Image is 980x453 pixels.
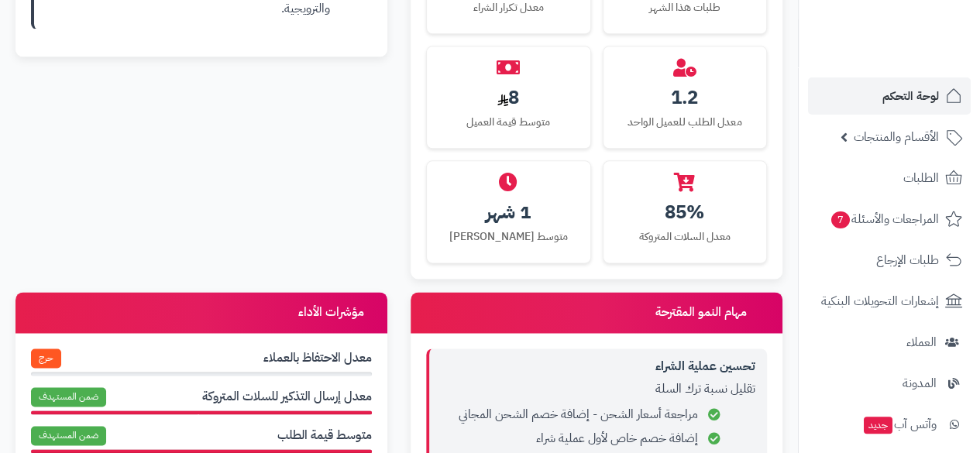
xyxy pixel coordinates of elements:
span: ضمن المستهدف [31,387,106,407]
span: معدل الاحتفاظ بالعملاء [263,349,372,367]
h3: مؤشرات الأداء [298,306,372,320]
div: 8 [438,84,579,111]
div: 1.2 [615,84,755,111]
div: 1 شهر [438,199,579,225]
span: المدونة [903,372,937,394]
a: إشعارات التحويلات البنكية [808,283,971,320]
span: العملاء [906,331,937,353]
li: مراجعة أسعار الشحن - إضافة خصم الشحن المجاني [445,406,724,424]
h4: تحسين عملية الشراء [441,360,755,374]
span: إشعارات التحويلات البنكية [821,290,939,312]
a: وآتس آبجديد [808,406,971,443]
a: الطلبات [808,160,971,197]
span: جديد [864,417,892,434]
li: إضافة خصم خاص لأول عملية شراء [445,430,724,448]
span: الطلبات [903,167,939,189]
div: 227.3% / 200% [31,449,372,453]
img: logo-2.png [875,23,965,56]
div: 84.6% / 60% [31,410,372,414]
div: 85% [615,199,755,225]
p: تقليل نسبة ترك السلة [441,380,755,398]
div: معدل الطلب للعميل الواحد [615,115,755,130]
div: متوسط [PERSON_NAME] [438,229,579,245]
a: العملاء [808,324,971,361]
div: متوسط قيمة العميل [438,115,579,130]
a: المراجعات والأسئلة7 [808,201,971,238]
span: المراجعات والأسئلة [830,208,939,230]
a: طلبات الإرجاع [808,242,971,279]
h3: مهام النمو المقترحة [655,305,767,320]
span: معدل إرسال التذكير للسلات المتروكة [202,388,372,406]
span: طلبات الإرجاع [876,249,939,271]
a: لوحة التحكم [808,77,971,115]
span: لوحة التحكم [882,85,939,107]
span: الأقسام والمنتجات [854,126,939,148]
span: وآتس آب [862,414,937,435]
span: حرج [31,348,61,368]
span: متوسط قيمة الطلب [277,427,372,444]
a: المدونة [808,365,971,402]
div: معدل السلات المتروكة [615,229,755,245]
span: ضمن المستهدف [31,426,106,445]
span: 7 [830,211,851,229]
